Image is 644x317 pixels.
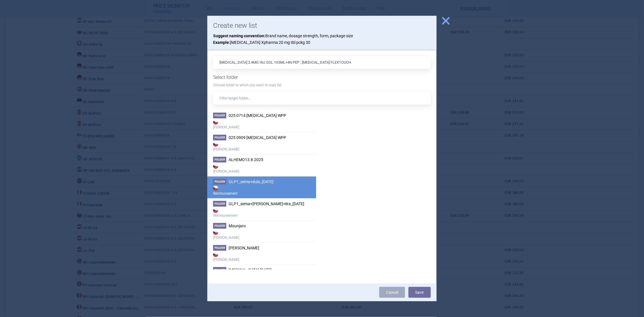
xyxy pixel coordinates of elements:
span: 025 0909 WEGOVY WPP [229,135,286,140]
span: Folder [213,135,226,140]
span: Folder [213,267,226,273]
span: ALHEMO13.8.2025 [229,157,263,162]
img: CZ [213,252,218,257]
strong: Example: [213,40,230,45]
strong: [PERSON_NAME] [213,140,311,152]
span: Folder [213,223,226,229]
span: OZEMPIC 30.6.2025 [229,268,272,272]
button: Save [409,287,431,298]
h1: Select folder [213,75,431,80]
p: Brand name, dosage strength, form, package size [MEDICAL_DATA] Xpharma 20 mg tbl pckg 30 [213,33,431,46]
strong: [PERSON_NAME] [213,229,311,240]
a: Cancel [379,287,405,298]
img: CZ [213,164,218,169]
span: Folder [213,245,226,251]
img: CZ [213,120,218,125]
span: Mounjaro [229,224,246,228]
strong: [PERSON_NAME] [213,251,311,262]
span: GLP1_sema+dula+lira_15.8.2025 [229,201,304,206]
p: Choose folder to which you want to copy list [213,83,431,88]
img: CZ [213,230,218,235]
h1: Create new list [213,21,431,30]
img: CZ [213,208,218,213]
strong: Reimbursement [213,185,311,196]
strong: Reimbursement [213,207,311,218]
strong: [PERSON_NAME] [213,118,311,130]
strong: [PERSON_NAME] [213,163,311,174]
span: Folder [213,201,226,207]
img: CZ [213,142,218,147]
span: Folder [213,157,226,163]
span: Mounjaro KWIKPEN [229,246,259,250]
input: Filter target folder… [213,92,431,105]
input: List name [213,56,431,69]
strong: Suggest naming convention: [213,34,265,38]
span: Folder [213,113,226,118]
img: CZ [213,186,218,191]
span: Folder [213,179,226,185]
span: 025 0714 WEGOVY WPP [229,113,286,118]
span: GLP1_sema+dula_15.8.2025 [229,179,274,184]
